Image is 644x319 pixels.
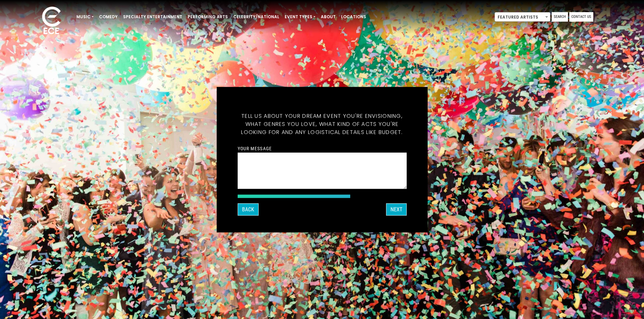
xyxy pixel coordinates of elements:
a: Search [552,12,568,22]
a: Contact Us [569,12,593,22]
a: Specialty Entertainment [120,11,185,23]
a: About [318,11,338,23]
span: Featured Artists [495,12,550,22]
a: Event Types [282,11,318,23]
button: Back [238,203,259,215]
span: Featured Artists [495,12,550,22]
a: Comedy [96,11,120,23]
h5: Tell us about your dream event you're envisioning, what genres you love, what kind of acts you're... [238,104,407,144]
a: Locations [338,11,369,23]
a: Performing Arts [185,11,231,23]
a: Celebrity/National [231,11,282,23]
label: Your message [238,145,272,151]
img: ece_new_logo_whitev2-1.png [34,5,68,37]
a: Music [74,11,96,23]
button: Next [386,203,407,215]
